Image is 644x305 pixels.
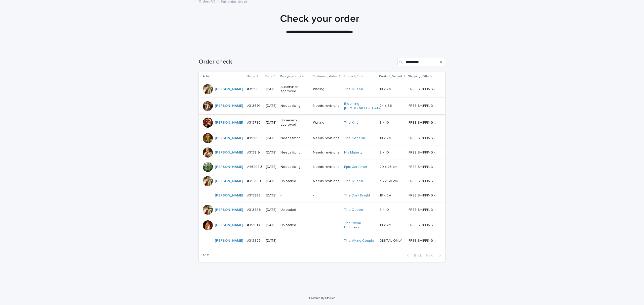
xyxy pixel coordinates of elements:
[203,74,211,79] p: Artist
[344,121,358,125] a: The King
[380,86,392,91] p: 18 x 24
[215,179,243,183] a: [PERSON_NAME]
[215,104,243,108] a: [PERSON_NAME]
[215,193,243,198] a: [PERSON_NAME]
[265,74,273,79] p: Date
[280,193,309,198] p: -
[313,239,340,243] p: -
[313,208,340,212] p: -
[280,179,309,183] p: Uploaded
[313,179,340,183] p: Needs revisions
[409,103,438,108] p: FREE SHIPPING - preview in 1-2 business days, after your approval delivery will take 5-10 b.d.
[344,165,367,169] a: Epic Gardener
[424,253,445,258] button: Next
[247,207,262,212] p: #313896
[280,223,309,227] p: Uploaded
[266,165,276,169] p: [DATE]
[344,74,364,79] p: Product_Title
[313,136,340,140] p: Needs revisions
[215,165,243,169] a: [PERSON_NAME]
[266,179,276,183] p: [DATE]
[409,164,438,169] p: FREE SHIPPING - preview in 1-2 business days, after your approval delivery will take 5-10 busines...
[397,58,445,66] input: Search
[409,120,438,125] p: FREE SHIPPING - preview in 1-2 business days, after your approval delivery will take 5-10 b.d.
[266,150,276,155] p: [DATE]
[313,223,340,227] p: -
[247,149,261,155] p: #313819
[344,208,363,212] a: The Queen
[199,234,445,248] tr: [PERSON_NAME] #313923#313923 [DATE]--The Viking Couple DIGITAL ONLYDIGITAL ONLY FREE SHIPPING - p...
[280,104,309,108] p: Needs fixing
[380,238,403,243] p: DIGITAL ONLY
[215,121,243,125] a: [PERSON_NAME]
[199,202,445,217] tr: [PERSON_NAME] #313896#313896 [DATE]Uploaded-The Queen 8 x 108 x 10 FREE SHIPPING - preview in 1-2...
[409,86,438,91] p: FREE SHIPPING - preview in 1-2 business days, after your approval delivery will take 5-10 b.d.
[215,136,243,140] a: [PERSON_NAME]
[280,85,309,93] p: Supervisor approved
[215,150,243,155] a: [PERSON_NAME]
[196,13,443,25] h1: Check your order
[266,208,276,212] p: [DATE]
[380,164,398,169] p: 20 x 25 cm
[247,222,261,227] p: #313919
[247,120,262,125] p: #313780
[280,150,309,155] p: Needs fixing
[344,193,370,198] a: The Dark Knight
[344,221,376,230] a: The Royal Highness
[409,178,438,183] p: FREE SHIPPING - preview in 1-2 business days, after your approval delivery will take 5-10 busines...
[313,104,340,108] p: Needs revisions
[312,74,338,79] p: Customer_status
[403,253,424,258] button: Back
[409,222,438,227] p: FREE SHIPPING - preview in 1-2 business days, after your approval delivery will take 5-10 b.d.
[344,87,363,91] a: The Queen
[344,150,363,155] a: His Majesty
[411,254,422,257] span: Back
[313,121,340,125] p: Waiting
[266,193,276,198] p: [DATE]
[380,207,390,212] p: 8 x 10
[409,192,438,198] p: FREE SHIPPING - preview in 1-2 business days, after your approval delivery will take 5-10 b.d.
[409,207,438,212] p: FREE SHIPPING - preview in 1-2 business days, after your approval delivery will take 5-10 b.d.
[313,193,340,198] p: -
[280,239,309,243] p: -
[247,86,262,91] p: #313563
[247,103,261,108] p: #313691
[199,58,395,66] h1: Order check
[199,160,445,174] tr: [PERSON_NAME] #4520EU#4520EU [DATE]Needs fixingNeeds revisionsEpic Gardener 20 x 25 cm20 x 25 cm ...
[199,174,445,188] tr: [PERSON_NAME] #4521EU#4521EU [DATE]UploadedNeeds revisionsThe Queen 45 x 60 cm45 x 60 cm FREE SHI...
[247,135,261,140] p: #313815
[247,164,263,169] p: #4520EU
[309,296,335,299] a: Powered By Stacker
[380,222,392,227] p: 18 x 24
[266,223,276,227] p: [DATE]
[266,239,276,243] p: [DATE]
[280,208,309,212] p: Uploaded
[344,102,382,110] a: Blooming [DEMOGRAPHIC_DATA]
[409,149,438,155] p: FREE SHIPPING - preview in 1-2 business days, after your approval delivery will take 5-10 b.d.
[426,254,437,257] span: Next
[247,74,255,79] p: Name
[409,135,438,140] p: FREE SHIPPING - preview in 1-2 business days, after your approval delivery will take 5-10 b.d.
[380,103,393,108] p: 24 x 36
[266,121,276,125] p: [DATE]
[380,192,392,198] p: 18 x 24
[379,74,402,79] p: Product_Variant
[199,188,445,202] tr: [PERSON_NAME] #313888#313888 [DATE]--The Dark Knight 18 x 2418 x 24 FREE SHIPPING - preview in 1-...
[215,223,243,227] a: [PERSON_NAME]
[280,136,309,140] p: Needs fixing
[199,81,445,98] tr: [PERSON_NAME] #313563#313563 [DATE]Supervisor approvedWaitingThe Queen 18 x 2418 x 24 FREE SHIPPI...
[266,87,276,91] p: [DATE]
[280,74,301,79] p: Design_status
[199,131,445,145] tr: [PERSON_NAME] #313815#313815 [DATE]Needs fixingNeeds revisionsThe General 18 x 2418 x 24 FREE SHI...
[380,135,392,140] p: 18 x 24
[215,87,243,91] a: [PERSON_NAME]
[247,192,261,198] p: #313888
[313,87,340,91] p: Waiting
[344,136,365,140] a: The General
[199,249,214,262] p: 1 of 1
[380,120,390,125] p: 8 x 10
[313,150,340,155] p: Needs revisions
[344,239,374,243] a: The Viking Couple
[199,145,445,160] tr: [PERSON_NAME] #313819#313819 [DATE]Needs fixingNeeds revisionsHis Majesty 8 x 108 x 10 FREE SHIPP...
